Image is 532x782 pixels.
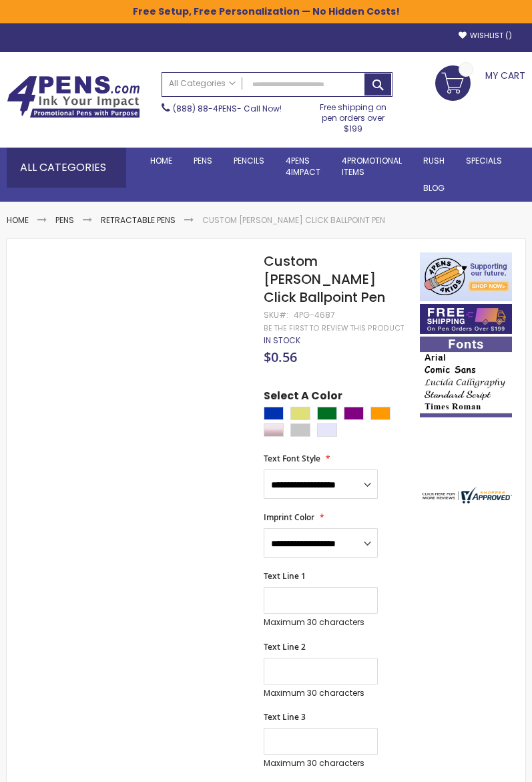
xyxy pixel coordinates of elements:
span: All Categories [169,78,236,89]
div: Purple [344,407,364,420]
img: Free shipping on orders over $199 [420,304,512,334]
div: Gold [290,407,310,420]
a: Pencils [223,148,275,174]
li: Custom [PERSON_NAME] Click Ballpoint Pen [202,215,385,226]
a: 4pens.com certificate URL [420,495,512,506]
img: 4pens.com widget logo [420,487,512,504]
div: Rose Gold [264,423,284,437]
span: Pencils [234,155,264,166]
a: Home [7,214,29,226]
span: In stock [264,335,300,346]
strong: SKU [264,309,288,321]
a: Home [140,148,183,174]
span: Imprint Color [264,512,314,523]
span: Select A Color [264,389,342,407]
a: (888) 88-4PENS [173,103,237,114]
a: Be the first to review this product [264,323,404,333]
div: Lavender [317,423,337,437]
span: Custom [PERSON_NAME] Click Ballpoint Pen [264,252,385,307]
div: Free shipping on pen orders over $199 [314,97,392,135]
div: All Categories [7,148,126,188]
a: Wishlist [459,31,512,41]
a: Pens [183,148,223,174]
span: Blog [423,182,445,194]
span: $0.56 [264,348,297,366]
div: Green [317,407,337,420]
a: Retractable Pens [101,214,176,226]
span: Rush [423,155,445,166]
span: - Call Now! [173,103,282,114]
a: All Categories [162,73,242,95]
span: 4Pens 4impact [286,155,320,177]
a: Blog [413,175,455,202]
span: 4PROMOTIONAL ITEMS [342,155,402,177]
a: Pens [55,214,74,226]
img: font-personalization-examples [420,337,512,417]
div: Orange [370,407,390,420]
div: Availability [264,335,300,346]
span: Specials [466,155,502,166]
div: Blue [264,407,284,420]
span: Text Line 2 [264,641,306,652]
span: Home [150,155,172,166]
span: Text Font Style [264,453,320,464]
span: Pens [194,155,212,166]
a: Specials [455,148,513,174]
a: 4Pens4impact [275,148,331,185]
div: Silver [290,423,310,437]
a: Rush [413,148,455,174]
img: 4Pens Custom Pens and Promotional Products [7,75,140,118]
a: 4PROMOTIONALITEMS [331,148,413,185]
div: 4PG-4687 [294,310,335,321]
p: Maximum 30 characters [264,617,378,628]
img: 4pens 4 kids [420,252,512,301]
span: Text Line 1 [264,570,306,582]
